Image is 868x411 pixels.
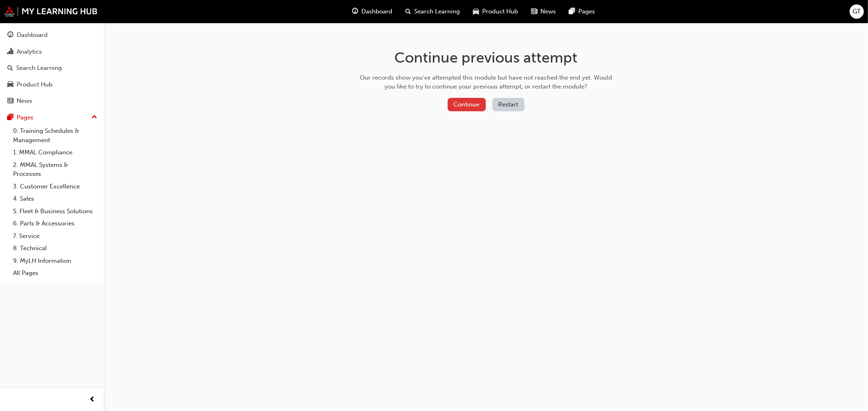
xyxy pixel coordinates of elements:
[10,242,101,255] a: 8. Technical
[357,73,615,91] div: Our records show you've attempted this module but have not reached the end yet. Would you like to...
[10,230,101,242] a: 7. Service
[406,6,411,17] span: search-icon
[3,93,101,108] a: News
[7,81,13,89] span: car-icon
[579,7,595,16] span: Pages
[7,65,13,72] span: search-icon
[10,255,101,267] a: 9. MyLH Information
[346,3,399,20] a: guage-iconDashboard
[531,6,538,17] span: news-icon
[357,49,615,67] h1: Continue previous attempt
[10,193,101,205] a: 4. Sales
[473,6,479,17] span: car-icon
[853,7,861,16] span: GT
[7,114,13,121] span: pages-icon
[415,7,460,16] span: Search Learning
[17,96,32,106] div: News
[525,3,563,20] a: news-iconNews
[3,26,101,110] button: DashboardAnalyticsSearch LearningProduct HubNews
[90,395,96,405] span: prev-icon
[7,32,13,39] span: guage-icon
[399,3,467,20] a: search-iconSearch Learning
[3,61,101,76] a: Search Learning
[17,113,33,122] div: Pages
[448,98,486,111] button: Continue
[4,6,98,17] img: mmal
[10,159,101,180] a: 2. MMAL Systems & Processes
[362,7,393,16] span: Dashboard
[352,6,359,17] span: guage-icon
[850,4,864,19] button: GT
[10,217,101,230] a: 6. Parts & Accessories
[7,97,13,105] span: news-icon
[17,80,52,89] div: Product Hub
[10,146,101,159] a: 1. MMAL Compliance
[3,110,101,125] button: Pages
[3,28,101,43] a: Dashboard
[3,77,101,92] a: Product Hub
[3,44,101,59] a: Analytics
[92,112,97,123] span: up-icon
[563,3,602,20] a: pages-iconPages
[10,205,101,218] a: 5. Fleet & Business Solutions
[17,47,42,56] div: Analytics
[10,125,101,146] a: 0. Training Schedules & Management
[10,267,101,279] a: All Pages
[10,180,101,193] a: 3. Customer Excellence
[541,7,556,16] span: News
[7,48,13,56] span: chart-icon
[16,63,62,73] div: Search Learning
[483,7,518,16] span: Product Hub
[569,6,575,17] span: pages-icon
[467,3,525,20] a: car-iconProduct Hub
[492,98,525,111] button: Restart
[17,30,48,40] div: Dashboard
